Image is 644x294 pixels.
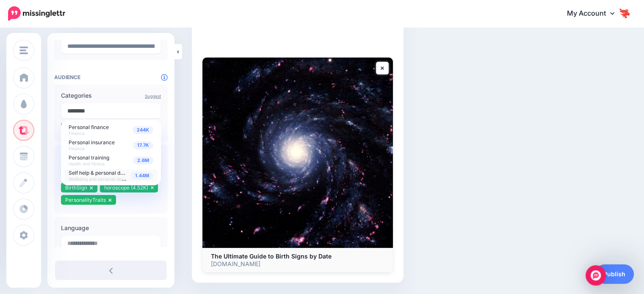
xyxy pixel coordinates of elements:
span: Finance [69,146,85,151]
a: Suggest [145,93,161,99]
span: Health and fitness [69,161,105,166]
span: Self help & personal development [69,169,149,176]
span: 1.44M [131,172,153,180]
span: Wellbeing and personal development [69,175,143,182]
span: horoscope (4.52K) [104,184,148,191]
img: The Ultimate Guide to Birth Signs by Date [202,58,393,248]
p: [DOMAIN_NAME] [211,260,384,268]
span: 17.7K [133,141,153,149]
a: 2.6M Personal training Health and fitness [64,154,158,167]
a: 244K Personal finance Finance [64,124,158,136]
a: 17.7K Personal insurance Finance [64,139,158,151]
span: Personal insurance [69,139,115,146]
span: 244K [133,126,153,134]
span: 2.6M [133,157,153,165]
label: Categories [61,91,161,101]
span: BirthSign [65,184,87,191]
a: 1.44M Self help & personal development Wellbeing and personal development [64,169,158,182]
a: My Account [558,3,631,24]
img: menu.png [19,47,28,54]
span: PersonalityTraits [65,197,106,203]
span: Personal training [69,154,109,161]
label: Language [61,223,161,233]
img: Missinglettr [8,6,65,21]
span: Finance [69,131,85,136]
div: Open Intercom Messenger [586,265,606,286]
h4: Audience [54,74,168,80]
b: The Ultimate Guide to Birth Signs by Date [211,253,332,260]
span: Personal finance [69,124,109,130]
a: Publish [595,264,634,284]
